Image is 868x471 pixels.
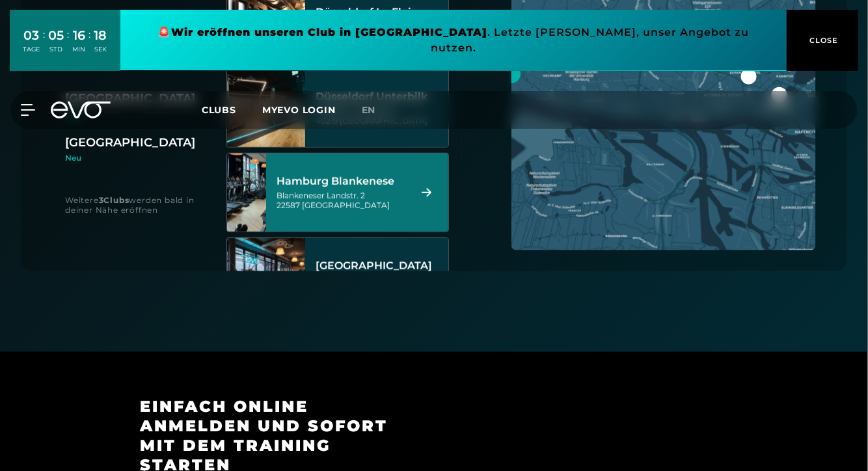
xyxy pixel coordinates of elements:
[94,26,107,45] div: 18
[65,133,195,152] div: [GEOGRAPHIC_DATA]
[49,26,64,45] div: 05
[787,10,858,71] button: CLOSE
[65,195,200,215] div: Weitere werden bald in deiner Nähe eröffnen
[99,195,104,205] strong: 3
[227,238,305,316] img: Hamburg Stadthausbrücke
[202,104,236,116] span: Clubs
[23,45,40,54] div: TAGE
[23,26,40,45] div: 03
[68,27,70,62] div: :
[277,175,407,188] div: Hamburg Blankenese
[316,260,446,273] div: [GEOGRAPHIC_DATA]
[362,103,392,118] a: en
[103,195,129,205] strong: Clubs
[65,154,216,162] div: Neu
[262,104,336,116] a: MYEVO LOGIN
[807,34,839,46] span: CLOSE
[89,27,91,62] div: :
[73,26,86,45] div: 16
[202,103,262,116] a: Clubs
[44,27,46,62] div: :
[208,154,286,232] img: Hamburg Blankenese
[362,104,376,116] span: en
[94,45,107,54] div: SEK
[73,45,86,54] div: MIN
[49,45,64,54] div: STD
[277,191,407,210] div: Blankeneser Landstr. 2 22587 [GEOGRAPHIC_DATA]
